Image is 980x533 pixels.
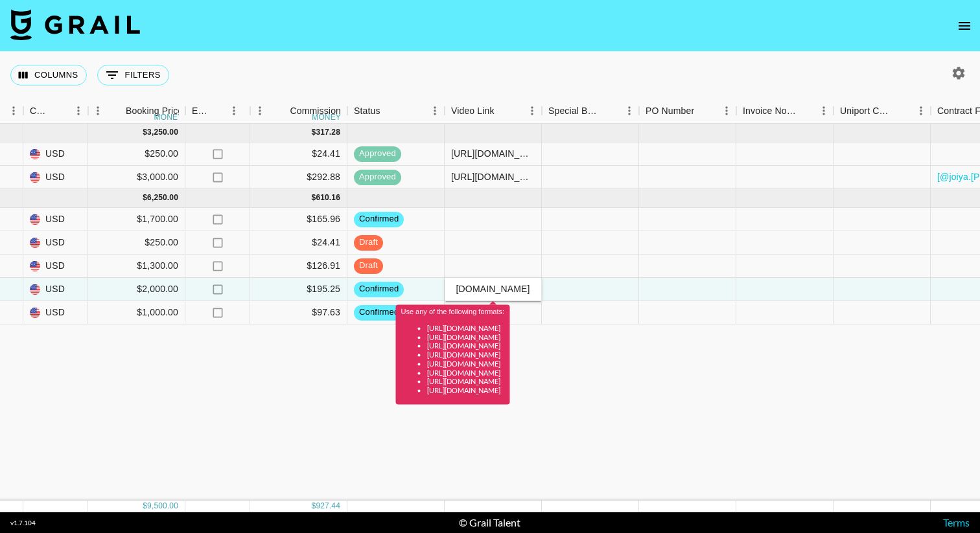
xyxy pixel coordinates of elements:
button: Sort [601,102,620,120]
div: Video Link [451,98,495,124]
div: Status [347,98,445,124]
div: $ [143,501,147,512]
div: USD [23,255,88,278]
div: $165.96 [250,208,347,231]
div: USD [23,142,88,166]
button: Sort [108,102,126,120]
a: Terms [943,516,970,528]
div: Invoice Notes [743,98,796,124]
li: [URL][DOMAIN_NAME] [427,377,505,386]
button: Menu [620,101,639,120]
div: PO Number [639,98,736,124]
button: Menu [814,101,834,120]
button: Menu [4,101,23,120]
div: https://www.tiktok.com/@joiya.lanae/video/7546695227055148343?_r=1&_t=ZT-8zTwvk2ViZx [451,147,535,160]
button: Sort [272,102,290,120]
div: PO Number [646,98,694,124]
div: Use any of the following formats: [401,308,505,395]
div: $ [143,127,147,138]
div: USD [23,208,88,231]
button: Sort [210,102,228,120]
li: [URL][DOMAIN_NAME] [427,350,505,359]
span: confirmed [354,306,404,319]
div: $2,000.00 [88,278,185,301]
div: Currency [23,98,88,124]
div: $97.63 [250,301,347,324]
div: Booking Price [126,98,183,124]
div: $ [143,192,147,203]
span: draft [354,236,383,249]
div: $195.25 [250,278,347,301]
button: Menu [250,101,270,120]
div: $250.00 [88,142,185,166]
div: Commission [290,98,341,124]
div: $1,300.00 [88,255,185,278]
div: 6,250.00 [147,192,178,203]
li: [URL][DOMAIN_NAME] [427,323,505,332]
li: [URL][DOMAIN_NAME] [427,341,505,350]
div: USD [23,301,88,324]
button: Select columns [10,65,87,85]
button: Sort [796,102,814,120]
button: Menu [224,101,244,120]
button: Menu [88,101,108,120]
span: approved [354,171,401,183]
button: Menu [69,101,88,120]
div: $24.41 [250,142,347,166]
button: Menu [911,101,931,120]
div: Currency [30,98,51,124]
div: money [154,113,183,121]
div: $126.91 [250,255,347,278]
li: [URL][DOMAIN_NAME] [427,386,505,395]
div: $24.41 [250,231,347,255]
div: $ [312,127,316,138]
button: Sort [495,102,513,120]
button: Sort [694,102,712,120]
div: $292.88 [250,166,347,189]
div: USD [23,231,88,255]
div: $ [312,501,316,512]
button: Menu [425,101,445,120]
span: draft [354,260,383,272]
span: confirmed [354,283,404,295]
div: Special Booking Type [542,98,639,124]
button: Menu [717,101,736,120]
div: 3,250.00 [147,127,178,138]
div: v 1.7.104 [10,519,36,527]
li: [URL][DOMAIN_NAME] [427,332,505,341]
div: 317.28 [316,127,340,138]
button: Sort [51,102,69,120]
div: $ [312,192,316,203]
div: money [312,113,341,121]
button: open drawer [951,13,977,39]
div: $250.00 [88,231,185,255]
div: © Grail Talent [459,516,520,529]
div: USD [23,278,88,301]
div: $1,000.00 [88,301,185,324]
button: Show filters [97,65,169,85]
img: Grail Talent [10,9,140,40]
li: [URL][DOMAIN_NAME] [427,359,505,368]
button: Sort [893,102,911,120]
span: approved [354,148,401,160]
div: Uniport Contact Email [834,98,931,124]
div: 9,500.00 [147,501,178,512]
div: https://www.tiktok.com/@joiya.lanae/video/7554157100285349133?_r=1&_t=ZT-8zMxmGjUqT1 [451,170,535,183]
div: Expenses: Remove Commission? [192,98,210,124]
div: USD [23,166,88,189]
button: Sort [380,102,399,120]
div: $3,000.00 [88,166,185,189]
div: 610.16 [316,192,340,203]
li: [URL][DOMAIN_NAME] [427,368,505,377]
div: Special Booking Type [548,98,601,124]
span: confirmed [354,213,404,225]
div: 927.44 [316,501,340,512]
div: $1,700.00 [88,208,185,231]
div: Status [354,98,380,124]
div: Expenses: Remove Commission? [185,98,250,124]
div: Video Link [445,98,542,124]
div: Invoice Notes [736,98,834,124]
div: Uniport Contact Email [840,98,893,124]
button: Menu [522,101,542,120]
